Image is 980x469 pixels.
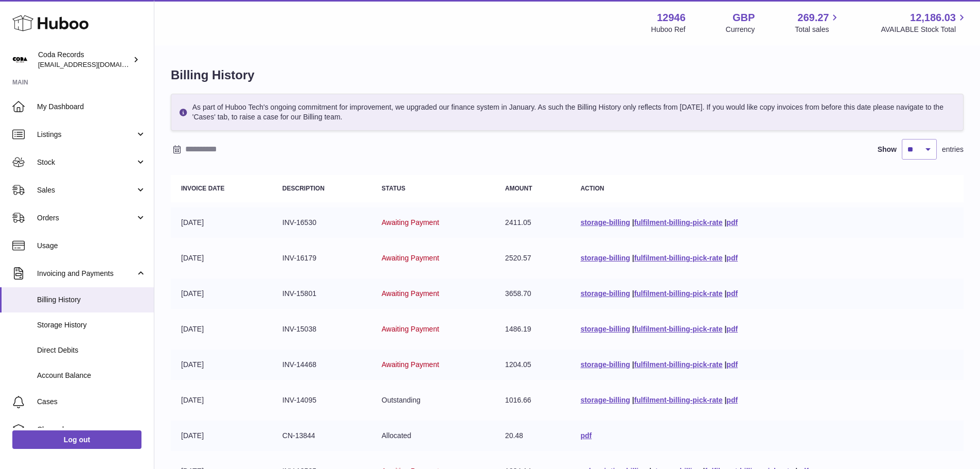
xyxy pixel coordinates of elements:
td: 2411.05 [495,207,571,238]
span: Storage History [37,320,146,330]
span: | [632,254,634,262]
span: Billing History [37,295,146,305]
td: INV-16179 [272,243,371,273]
span: | [632,396,634,404]
span: Listings [37,130,135,140]
span: Awaiting Payment [382,254,439,262]
td: INV-14095 [272,385,371,415]
span: entries [942,145,964,154]
td: INV-14468 [272,350,371,380]
span: Outstanding [382,396,421,404]
td: 1016.66 [495,385,571,415]
span: Direct Debits [37,345,146,355]
strong: Amount [505,185,532,192]
span: Awaiting Payment [382,289,439,298]
span: 269.27 [797,11,829,25]
a: fulfilment-billing-pick-rate [634,360,723,369]
div: Coda Records [38,50,131,70]
span: Allocated [382,431,412,440]
span: | [724,325,726,333]
strong: 12946 [657,11,686,25]
td: [DATE] [171,314,272,344]
a: fulfilment-billing-pick-rate [634,289,723,298]
span: 12,186.03 [910,11,956,25]
a: storage-billing [580,254,630,262]
a: storage-billing [580,396,630,404]
td: 1486.19 [495,314,571,344]
a: pdf [580,431,592,440]
a: fulfilment-billing-pick-rate [634,325,723,333]
span: Stock [37,158,135,167]
td: 1204.05 [495,350,571,380]
span: | [724,396,726,404]
span: Invoicing and Payments [37,269,135,279]
a: 269.27 Total sales [795,11,841,34]
td: [DATE] [171,243,272,273]
span: | [724,254,726,262]
a: fulfilment-billing-pick-rate [634,254,723,262]
a: pdf [726,325,738,333]
td: [DATE] [171,279,272,309]
span: My Dashboard [37,102,146,112]
span: Awaiting Payment [382,218,439,227]
td: [DATE] [171,385,272,415]
a: storage-billing [580,360,630,369]
td: 3658.70 [495,279,571,309]
span: Total sales [795,25,841,34]
span: Awaiting Payment [382,360,439,369]
strong: Description [282,185,325,192]
strong: GBP [733,11,755,25]
span: Orders [37,213,135,223]
span: | [724,289,726,298]
span: Usage [37,241,146,251]
a: fulfilment-billing-pick-rate [634,218,723,227]
span: Account Balance [37,371,146,380]
div: Currency [726,25,755,34]
td: [DATE] [171,421,272,451]
strong: Status [382,185,405,192]
span: | [724,360,726,369]
a: 12,186.03 AVAILABLE Stock Total [881,11,968,34]
a: pdf [726,218,738,227]
a: Log out [12,430,141,449]
a: storage-billing [580,218,630,227]
span: | [632,325,634,333]
span: | [724,218,726,227]
label: Show [878,145,897,154]
div: Huboo Ref [651,25,686,34]
img: haz@pcatmedia.com [12,52,28,67]
td: INV-15801 [272,279,371,309]
a: storage-billing [580,325,630,333]
a: pdf [726,360,738,369]
span: Cases [37,397,146,407]
a: fulfilment-billing-pick-rate [634,396,723,404]
span: | [632,289,634,298]
div: As part of Huboo Tech's ongoing commitment for improvement, we upgraded our finance system in Jan... [171,94,964,131]
td: 2520.57 [495,243,571,273]
td: [DATE] [171,207,272,238]
span: [EMAIL_ADDRESS][DOMAIN_NAME] [38,60,151,68]
a: pdf [726,289,738,298]
td: INV-15038 [272,314,371,344]
span: Awaiting Payment [382,325,439,333]
a: pdf [726,396,738,404]
span: AVAILABLE Stock Total [881,25,968,34]
td: 20.48 [495,421,571,451]
td: CN-13844 [272,421,371,451]
td: INV-16530 [272,207,371,238]
span: | [632,360,634,369]
a: pdf [726,254,738,262]
span: | [632,218,634,227]
strong: Action [580,185,604,192]
a: storage-billing [580,289,630,298]
td: [DATE] [171,350,272,380]
span: Channels [37,425,146,435]
span: Sales [37,185,135,195]
strong: Invoice Date [181,185,224,192]
h1: Billing History [171,67,964,83]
